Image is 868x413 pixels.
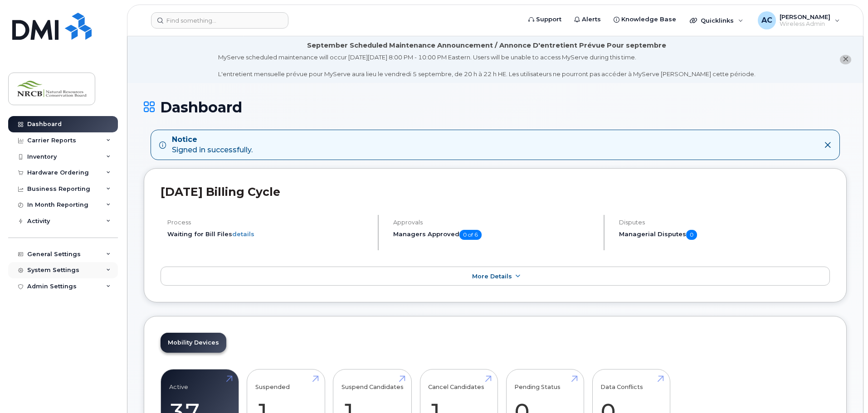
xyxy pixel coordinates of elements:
[393,219,596,226] h4: Approvals
[167,219,370,226] h4: Process
[472,273,512,280] span: More Details
[161,185,830,199] h2: [DATE] Billing Cycle
[172,135,253,155] div: Signed in successfully.
[840,55,851,64] button: close notification
[172,135,253,145] strong: Notice
[459,230,482,240] span: 0 of 6
[307,41,666,50] div: September Scheduled Maintenance Announcement / Annonce D'entretient Prévue Pour septembre
[144,99,847,115] h1: Dashboard
[232,230,254,238] a: details
[218,53,756,78] div: MyServe scheduled maintenance will occur [DATE][DATE] 8:00 PM - 10:00 PM Eastern. Users will be u...
[167,230,370,238] li: Waiting for Bill Files
[393,230,596,240] h5: Managers Approved
[619,219,830,226] h4: Disputes
[161,333,226,353] a: Mobility Devices
[619,230,830,240] h5: Managerial Disputes
[686,230,697,240] span: 0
